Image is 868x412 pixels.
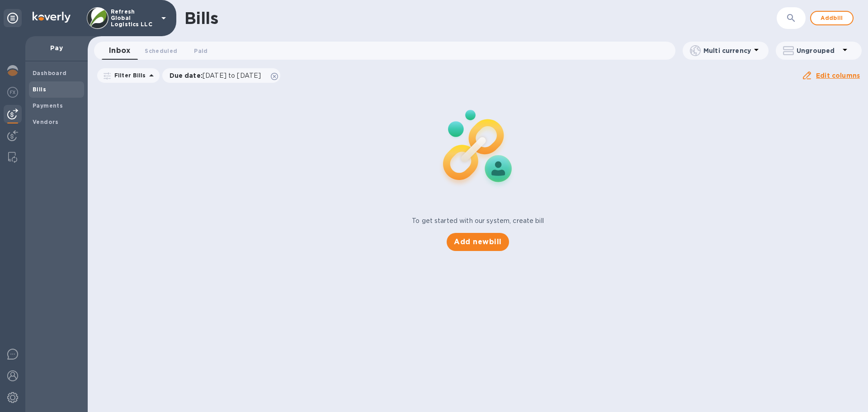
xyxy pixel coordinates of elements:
p: Ungrouped [797,46,840,55]
span: Inbox [109,44,130,57]
img: Logo [33,12,71,23]
span: Paid [194,46,208,56]
div: Due date:[DATE] to [DATE] [162,68,281,83]
p: Multi currency [703,46,751,55]
p: To get started with our system, create bill [412,216,544,226]
p: Filter Bills [111,71,146,79]
button: Add newbill [447,233,509,251]
p: Refresh Global Logistics LLC [111,9,156,28]
img: Foreign exchange [7,87,18,98]
span: Add bill [818,13,845,24]
h1: Bills [184,9,218,28]
span: Scheduled [145,46,177,56]
p: Due date : [170,71,266,80]
p: Pay [33,43,80,52]
span: Add new bill [454,237,501,247]
b: Payments [33,102,63,109]
button: Addbill [810,11,854,25]
div: Unpin categories [4,9,22,27]
span: [DATE] to [DATE] [203,72,261,79]
b: Vendors [33,118,59,125]
b: Bills [33,86,46,93]
u: Edit columns [816,72,860,79]
b: Dashboard [33,70,67,76]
